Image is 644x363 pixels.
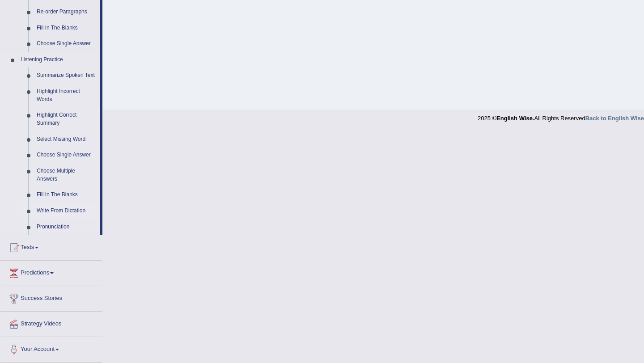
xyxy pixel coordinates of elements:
a: Highlight Correct Summary [33,107,100,131]
a: Fill In The Blanks [33,187,100,203]
a: Choose Single Answer [33,36,100,52]
div: 2025 © All Rights Reserved [478,110,644,122]
a: Predictions [0,261,102,283]
a: Highlight Incorrect Words [33,84,100,107]
a: Pronunciation [33,219,100,235]
a: Re-order Paragraphs [33,4,100,20]
a: Select Missing Word [33,131,100,148]
a: Your Account [0,337,102,359]
a: Back to English Wise [585,115,644,122]
a: Listening Practice [17,52,100,68]
a: Success Stories [0,286,102,308]
a: Choose Single Answer [33,147,100,163]
a: Strategy Videos [0,312,102,334]
strong: English Wise. [496,115,534,122]
a: Write From Dictation [33,203,100,219]
a: Tests [0,235,102,257]
a: Fill In The Blanks [33,20,100,36]
a: Summarize Spoken Text [33,68,100,84]
a: Choose Multiple Answers [33,163,100,187]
